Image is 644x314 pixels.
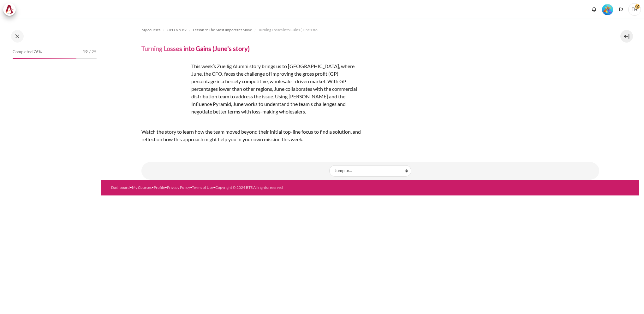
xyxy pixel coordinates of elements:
[89,49,97,55] span: / 25
[141,27,160,33] span: My courses
[141,25,599,35] nav: Navigation bar
[141,62,189,110] img: est
[193,26,252,34] a: Lesson 9: The Most Important Move
[167,185,190,190] a: Privacy Policy
[258,26,321,34] a: Turning Losses into Gains (June's story)
[13,58,76,59] div: 76%
[192,185,213,190] a: Terms of Use
[258,27,321,33] span: Turning Losses into Gains (June's story)
[602,3,613,15] div: Level #5
[193,27,252,33] span: Lesson 9: The Most Important Move
[141,62,362,115] p: This week’s Zuellig Alumni story brings us to [GEOGRAPHIC_DATA], where June, the CFO, faces the c...
[83,49,88,55] span: 19
[589,5,599,14] div: Show notification window with no new notifications
[13,49,42,55] span: Completed 76%
[132,185,152,190] a: My Courses
[167,26,187,34] a: OPO VN B2
[616,5,626,14] button: Languages
[111,185,130,190] a: Dashboard
[141,128,362,143] p: Watch the story to learn how the team moved beyond their initial top-line focus to find a solutio...
[101,19,639,180] section: Content
[167,27,187,33] span: OPO VN B2
[628,3,641,16] a: User menu
[141,44,250,53] h4: Turning Losses into Gains (June's story)
[3,3,19,16] a: Architeck Architeck
[602,4,613,15] img: Level #5
[599,3,616,15] a: Level #5
[111,185,401,190] div: • • • • •
[628,3,641,16] span: TH
[154,185,165,190] a: Profile
[215,185,283,190] a: Copyright © 2024 BTS All rights reserved
[5,5,14,14] img: Architeck
[141,26,160,34] a: My courses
